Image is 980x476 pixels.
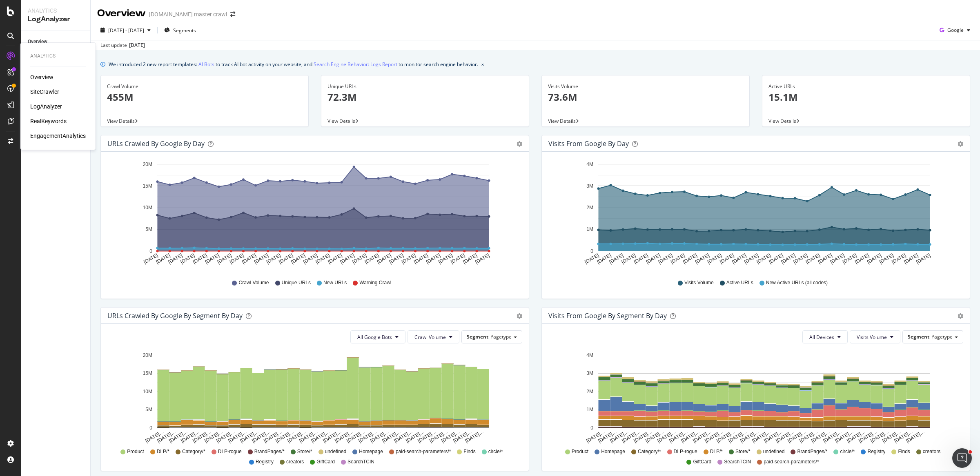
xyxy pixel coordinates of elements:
div: Active URLs [768,83,964,90]
p: 73.6M [548,90,743,104]
span: SearchTCIN [347,458,374,465]
text: 4M [586,162,593,167]
text: [DATE] [866,252,882,265]
div: SiteCrawler [30,88,59,96]
span: Active URLs [726,279,753,286]
text: 15M [143,183,152,189]
text: [DATE] [167,252,184,265]
a: Overview [30,73,53,81]
button: All Devices [802,330,848,343]
div: [DATE] [129,42,145,49]
text: [DATE] [155,252,171,265]
div: Visits from Google By Segment By Day [548,312,667,320]
div: gear [958,141,963,147]
text: [DATE] [425,252,441,265]
div: Overview [28,38,47,46]
div: Analytics [30,53,86,60]
div: Visits from Google by day [548,139,629,148]
text: [DATE] [915,252,931,265]
text: 20M [143,352,152,358]
span: Pagetype [490,333,512,340]
text: [DATE] [413,252,429,265]
text: [DATE] [621,252,637,265]
span: GiftCard [693,458,711,465]
text: [DATE] [290,252,306,265]
button: Google [936,24,973,37]
text: [DATE] [743,252,759,265]
text: [DATE] [805,252,821,265]
text: [DATE] [584,252,600,265]
div: URLs Crawled by Google By Segment By Day [107,312,243,320]
span: Product [572,448,588,455]
text: 0 [590,248,593,254]
span: Product [127,448,144,455]
span: BrandPages/* [254,448,285,455]
text: [DATE] [229,252,245,265]
text: [DATE] [670,252,686,265]
text: [DATE] [755,252,772,265]
span: BrandPages/* [797,448,827,455]
text: [DATE] [706,252,723,265]
span: Homepage [359,448,383,455]
span: Google [947,27,964,33]
span: SearchTCIN [724,458,751,465]
text: [DATE] [388,252,405,265]
span: Unique URLs [282,279,311,286]
span: Crawl Volume [414,334,446,341]
span: Finds [898,448,910,455]
span: paid-search-parameters/* [396,448,451,455]
span: Segment [467,333,488,340]
svg: A chart. [548,158,963,272]
text: 0 [590,425,593,431]
p: 72.3M [327,90,523,104]
text: [DATE] [854,252,870,265]
svg: A chart. [107,350,522,445]
span: Finds [463,448,475,455]
text: 3M [586,370,593,376]
iframe: Intercom live chat [952,448,972,468]
button: Crawl Volume [408,330,459,343]
text: [DATE] [180,252,196,265]
text: [DATE] [204,252,220,265]
text: [DATE] [694,252,710,265]
text: 10M [143,205,152,210]
text: [DATE] [143,252,159,265]
a: EngagementAnalytics [30,132,86,140]
text: [DATE] [278,252,294,265]
span: DLP-rogue [674,448,697,455]
div: Unique URLs [327,83,523,90]
text: [DATE] [891,252,907,265]
button: Segments [161,24,199,37]
span: paid-search-parameters/* [764,458,819,465]
text: 4M [586,352,593,358]
text: [DATE] [241,252,257,265]
span: Visits Volume [857,334,887,341]
span: [DATE] - [DATE] [108,27,144,34]
div: RealKeywords [30,117,67,125]
div: gear [517,141,522,147]
span: Category/* [182,448,205,455]
span: circle/* [840,448,855,455]
a: AI Bots [198,60,214,69]
text: 0 [149,248,152,254]
text: [DATE] [793,252,809,265]
span: Warning Crawl [359,279,391,286]
span: DLP-rogue [218,448,242,455]
div: LogAnalyzer [28,15,84,24]
span: All Google Bots [357,334,392,341]
div: gear [517,313,522,319]
span: View Details [548,117,576,124]
span: circle/* [488,448,503,455]
button: All Google Bots [350,330,405,343]
div: Crawl Volume [107,83,302,90]
text: 0 [149,425,152,431]
text: 10M [143,389,152,394]
text: [DATE] [192,252,208,265]
svg: A chart. [107,158,522,272]
text: [DATE] [401,252,417,265]
text: [DATE] [596,252,612,265]
span: Registry [256,458,274,465]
